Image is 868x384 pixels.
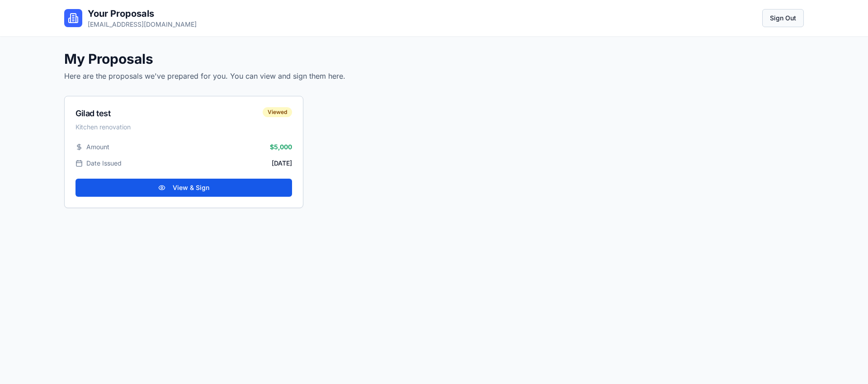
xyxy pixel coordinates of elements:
[263,107,292,117] div: Viewed
[64,51,804,67] h1: My Proposals
[75,184,292,193] a: View & Sign
[75,159,122,168] span: Date Issued
[75,107,111,120] div: Gilad test
[272,159,292,168] span: [DATE]
[64,71,804,81] p: Here are the proposals we've prepared for you. You can view and sign them here.
[270,142,292,152] span: $ 5,000
[75,142,109,152] span: Amount
[88,7,197,20] h1: Your Proposals
[762,9,804,27] button: Sign Out
[75,179,292,197] button: View & Sign
[88,20,197,29] p: [EMAIL_ADDRESS][DOMAIN_NAME]
[75,123,292,132] div: Kitchen renovation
